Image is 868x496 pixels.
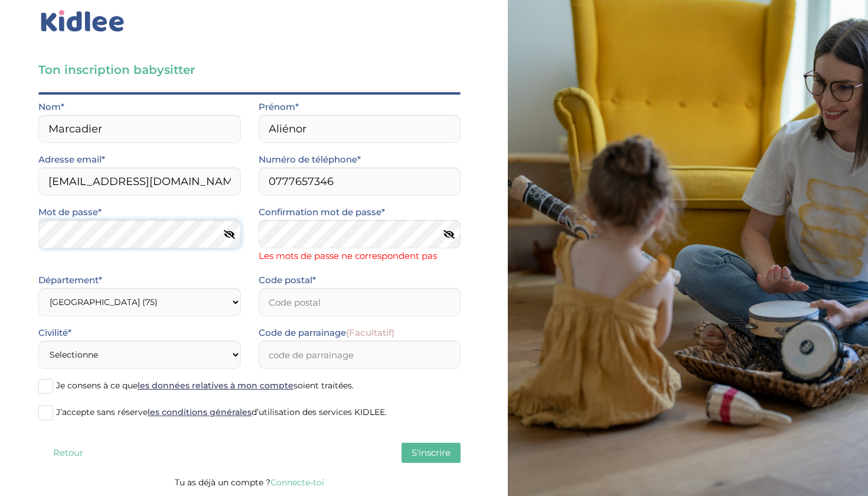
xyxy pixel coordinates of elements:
[270,477,324,488] a: Connecte-toi
[38,443,97,463] button: Retour
[259,325,394,341] label: Code de parrainage
[56,407,387,417] span: J’accepte sans réserve d’utilisation des services KIDLEE.
[259,167,461,196] input: Numero de telephone
[38,61,461,78] h3: Ton inscription babysitter
[259,248,461,264] span: Les mots de passe ne correspondent pas
[56,380,354,391] span: Je consens à ce que soient traitées.
[402,443,461,463] button: S'inscrire
[259,288,461,316] input: Code postal
[412,447,451,458] span: S'inscrire
[38,475,461,490] p: Tu as déjà un compte ?
[38,205,102,220] label: Mot de passe*
[259,99,299,115] label: Prénom*
[38,152,105,167] label: Adresse email*
[38,167,241,196] input: Email
[38,325,71,341] label: Civilité*
[259,115,461,143] input: Prénom
[138,380,293,391] a: les données relatives à mon compte
[259,273,316,288] label: Code postal*
[38,273,102,288] label: Département*
[259,205,385,220] label: Confirmation mot de passe*
[259,152,361,167] label: Numéro de téléphone*
[346,327,394,338] span: (Facultatif)
[38,8,127,35] img: logo_kidlee_bleu
[148,407,252,417] a: les conditions générales
[259,341,461,369] input: code de parrainage
[38,115,241,143] input: Nom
